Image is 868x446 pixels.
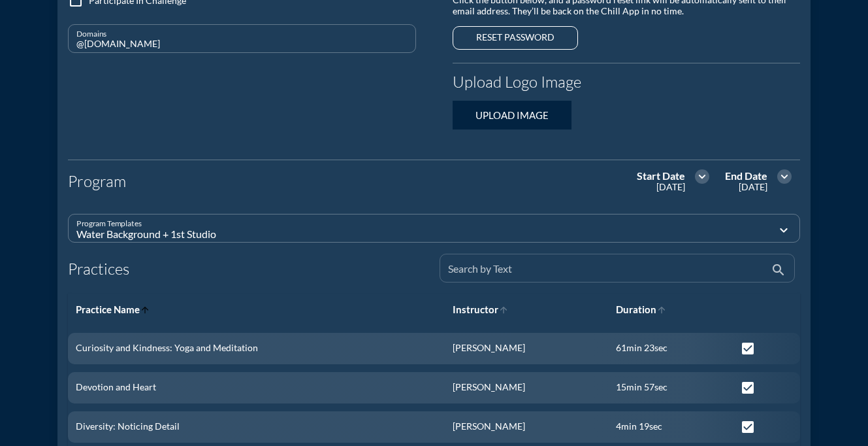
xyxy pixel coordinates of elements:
[76,228,634,240] div: Water Background + 1st Studio
[777,169,792,184] i: expand_more
[68,301,445,317] th: Practice Name
[453,101,571,129] button: Upload Image
[656,305,667,315] i: arrow_upward
[68,172,429,191] h5: Program
[608,301,733,317] th: Duration
[453,73,801,92] h4: Upload Logo Image
[608,411,733,443] td: 4min 19sec
[476,32,555,43] div: Reset password
[140,305,150,315] i: arrow_upward
[695,169,709,184] i: expand_more
[76,36,408,52] input: Domains
[637,169,685,182] div: Start Date
[453,26,578,50] button: Reset password
[608,333,733,364] td: 61min 23sec
[445,301,608,317] th: Instructor
[776,222,792,238] i: expand_more
[448,266,769,282] input: Search by Text
[445,411,608,443] td: [PERSON_NAME]
[68,333,445,364] td: Curiosity and Kindness: Yoga and Meditation
[445,372,608,403] td: [PERSON_NAME]
[725,169,767,182] div: End Date
[68,260,429,279] h5: Practices
[68,372,445,403] td: Devotion and Heart
[68,411,445,443] td: Diversity: Noticing Detail
[771,262,786,278] i: search
[445,333,608,364] td: [PERSON_NAME]
[498,305,509,315] i: arrow_upward
[608,372,733,403] td: 15min 57sec
[725,182,767,193] div: [DATE]
[637,182,685,193] div: [DATE]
